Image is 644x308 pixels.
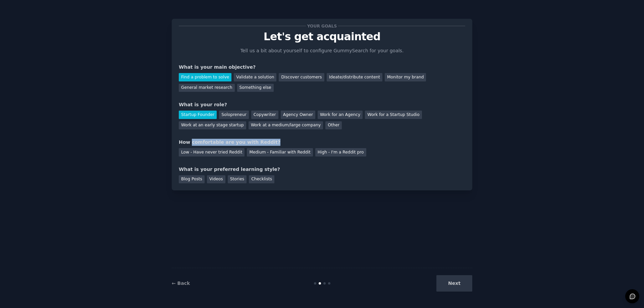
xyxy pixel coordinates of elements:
[251,111,278,119] div: Copywriter
[179,84,235,92] div: General market research
[179,121,246,130] div: Work at an early stage startup
[281,111,315,119] div: Agency Owner
[237,84,274,92] div: Something else
[249,121,323,130] div: Work at a medium/large company
[247,148,313,157] div: Medium - Familiar with Reddit
[179,111,217,119] div: Startup Founder
[325,121,342,130] div: Other
[306,22,338,29] span: Your goals
[327,73,382,81] div: Ideate/distribute content
[249,175,274,184] div: Checklists
[179,166,465,173] div: What is your preferred learning style?
[179,139,465,146] div: How comfortable are you with Reddit?
[207,175,225,184] div: Videos
[237,47,407,54] p: Tell us a bit about yourself to configure GummySearch for your goals.
[318,111,363,119] div: Work for an Agency
[385,73,426,81] div: Monitor my brand
[179,31,465,43] p: Let's get acquainted
[179,148,245,157] div: Low - Have never tried Reddit
[234,73,276,81] div: Validate a solution
[279,73,324,81] div: Discover customers
[179,175,205,184] div: Blog Posts
[172,281,190,286] a: ← Back
[179,101,465,108] div: What is your role?
[179,64,465,71] div: What is your main objective?
[228,175,247,184] div: Stories
[315,148,366,157] div: High - I'm a Reddit pro
[219,111,249,119] div: Solopreneur
[365,111,422,119] div: Work for a Startup Studio
[179,73,231,81] div: Find a problem to solve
